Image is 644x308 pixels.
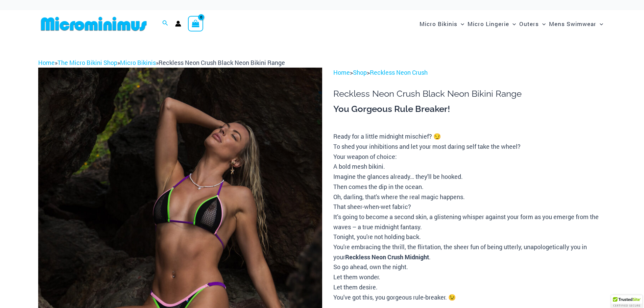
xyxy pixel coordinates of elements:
[333,68,606,78] p: > >
[188,16,204,31] a: View Shopping Cart, empty
[333,89,606,99] h1: Reckless Neon Crush Black Neon Bikini Range
[333,103,606,115] h3: You Gorgeous Rule Breaker!
[159,58,285,67] span: Reckless Neon Crush Black Neon Bikini Range
[345,253,429,261] b: Reckless Neon Crush Midnight
[57,58,117,67] a: The Micro Bikini Shop
[509,15,516,32] span: Menu Toggle
[353,68,367,76] a: Shop
[370,68,428,76] a: Reckless Neon Crush
[611,295,642,308] div: TrustedSite Certified
[547,14,605,34] a: Mens SwimwearMenu ToggleMenu Toggle
[162,19,168,28] a: Search icon link
[417,13,606,35] nav: Site Navigation
[596,15,603,32] span: Menu Toggle
[38,58,285,67] span: » » »
[38,16,149,31] img: MM SHOP LOGO FLAT
[549,15,596,32] span: Mens Swimwear
[468,15,509,32] span: Micro Lingerie
[539,15,546,32] span: Menu Toggle
[38,58,55,67] a: Home
[333,68,350,76] a: Home
[457,15,464,32] span: Menu Toggle
[518,14,547,34] a: OutersMenu ToggleMenu Toggle
[418,14,466,34] a: Micro BikinisMenu ToggleMenu Toggle
[175,21,181,27] a: Account icon link
[333,132,606,302] p: Ready for a little midnight mischief? 😏 To shed your inhibitions and let your most daring self ta...
[466,14,518,34] a: Micro LingerieMenu ToggleMenu Toggle
[420,15,457,32] span: Micro Bikinis
[519,15,539,32] span: Outers
[120,58,156,67] a: Micro Bikinis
